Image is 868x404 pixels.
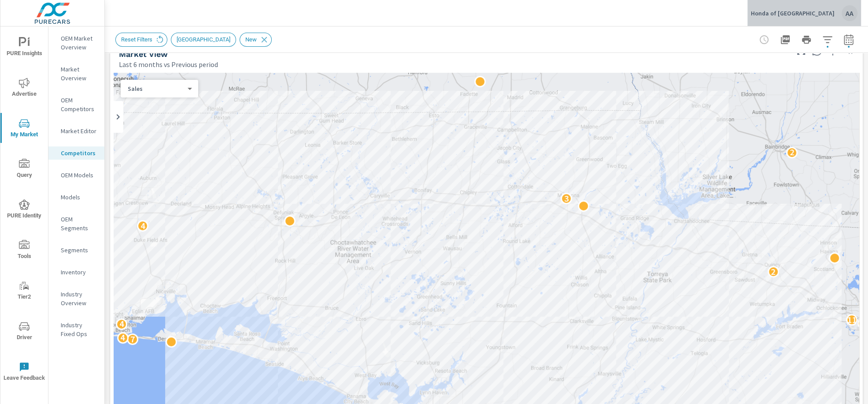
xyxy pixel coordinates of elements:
div: OEM Competitors [48,94,104,116]
div: Reset Filters [115,33,167,47]
span: New [240,36,262,43]
span: Tier2 [3,281,45,302]
p: 2 [771,266,776,277]
span: My Market [3,118,45,140]
div: OEM Models [48,168,104,182]
div: Industry Fixed Ops [48,318,104,340]
div: Inventory [48,266,104,279]
div: Models [48,191,104,204]
p: 11 [846,314,856,325]
div: Market Editor [48,124,104,138]
p: Models [61,193,97,202]
p: 2 [789,147,794,157]
span: [GEOGRAPHIC_DATA] [171,36,236,43]
p: Inventory [61,268,97,277]
p: 4 [120,332,125,343]
span: Tools [3,240,45,262]
p: 7 [130,334,135,344]
span: Leave Feedback [3,362,45,383]
div: Sales [121,85,191,93]
p: Honda of [GEOGRAPHIC_DATA] [751,9,835,17]
div: OEM Segments [48,213,104,235]
button: Apply Filters [819,31,836,49]
p: Sales [128,85,184,93]
p: Segments [61,246,97,254]
p: OEM Market Overview [61,34,97,52]
h5: Market View [119,49,168,59]
div: Market Overview [48,63,104,85]
p: 4 [119,318,124,329]
span: Driver [3,321,45,343]
p: Last 6 months vs Previous period [119,59,218,70]
div: New [240,33,272,47]
div: OEM Market Overview [48,32,104,54]
p: OEM Competitors [61,96,97,113]
span: PURE Insights [3,37,45,59]
div: Competitors [48,146,104,160]
div: Industry Overview [48,288,104,310]
button: Print Report [798,31,815,49]
button: "Export Report to PDF" [776,31,794,49]
p: OEM Models [61,171,97,180]
p: 4 [140,221,145,231]
p: Market Editor [61,127,97,135]
p: Industry Overview [61,290,97,307]
span: Query [3,159,45,180]
span: Advertise [3,78,45,99]
div: AA [842,5,857,21]
p: Market Overview [61,65,97,82]
p: Competitors [61,149,97,157]
span: PURE Identity [3,199,45,221]
div: nav menu [0,26,48,392]
p: Industry Fixed Ops [61,321,97,338]
div: Segments [48,243,104,257]
p: 3 [564,193,569,204]
span: Reset Filters [116,36,158,43]
p: OEM Segments [61,215,97,232]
